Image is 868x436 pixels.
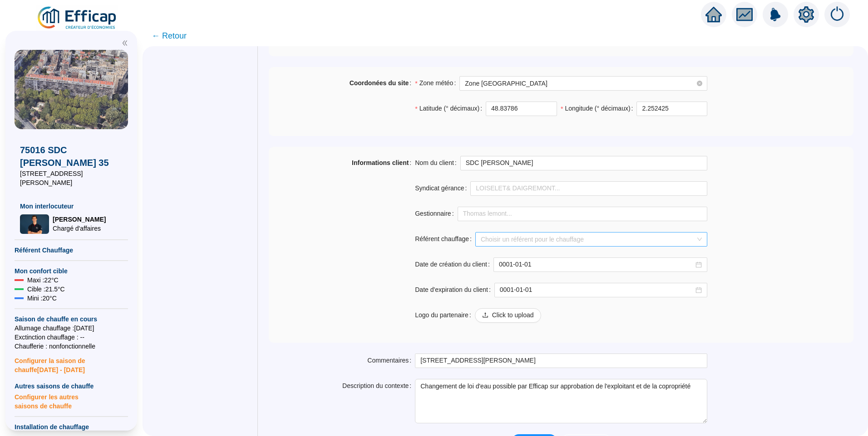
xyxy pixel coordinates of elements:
label: Syndicat gérance [415,181,470,196]
span: Mon confort cible [15,266,128,276]
span: 75016 SDC [PERSON_NAME] 35 [20,144,123,169]
input: Syndicat gérance [470,181,707,196]
label: Référent chauffage [415,232,475,247]
label: Commentaires [367,354,415,368]
span: Référent Chauffage [15,246,128,255]
span: Allumage chauffage : [DATE] [15,324,128,333]
img: alerts [824,2,850,27]
span: Maxi : 22 °C [27,276,59,285]
span: Configurer la saison de chauffe [DATE] - [DATE] [15,351,128,374]
span: Mini : 20 °C [27,294,57,303]
span: Configurer les autres saisons de chauffe [15,391,128,411]
button: Click to upload [475,308,541,323]
span: upload [482,312,488,318]
strong: Informations client [352,159,409,166]
input: Longitude (° décimaux) [637,102,707,116]
span: Installation de chauffage [15,422,128,431]
input: Latitude (° décimaux) [486,102,557,116]
textarea: Description du contexte [415,379,707,423]
span: fund [736,6,753,23]
span: Zone Paris [465,77,702,90]
span: Click to upload [492,310,534,320]
img: efficap energie logo [36,5,118,31]
input: Date d'expiration du client [500,285,694,295]
label: Date de création du client [415,257,493,272]
span: setting [798,6,814,23]
label: Logo du partenaire [415,308,474,323]
span: Saison de chauffe en cours [15,315,128,324]
img: alerts [763,2,788,27]
span: Mon interlocuteur [20,202,123,211]
label: Latitude (° décimaux) [415,102,486,116]
span: Chargé d'affaires [53,224,106,233]
span: Cible : 21.5 °C [27,285,65,294]
label: Date d'expiration du client [415,283,494,297]
span: Exctinction chauffage : -- [15,333,128,342]
input: Commentaires [415,354,707,368]
label: Description du contexte [342,379,415,393]
label: Zone météo [415,76,459,91]
span: [STREET_ADDRESS][PERSON_NAME] [20,169,123,187]
span: [PERSON_NAME] [53,215,106,224]
label: Longitude (° décimaux) [561,102,636,116]
input: Nom du client [460,156,707,170]
label: Gestionnaire [415,207,457,221]
span: Autres saisons de chauffe [15,382,128,391]
input: Date de création du client [499,260,694,269]
img: Chargé d'affaires [20,214,49,234]
span: Chaufferie : non fonctionnelle [15,342,128,351]
span: double-left [122,40,128,46]
strong: Coordonées du site [350,79,409,87]
label: Nom du client [415,156,460,170]
span: home [705,6,722,23]
span: ← Retour [152,29,187,42]
span: close-circle [697,81,702,86]
input: Gestionnaire [458,207,708,221]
